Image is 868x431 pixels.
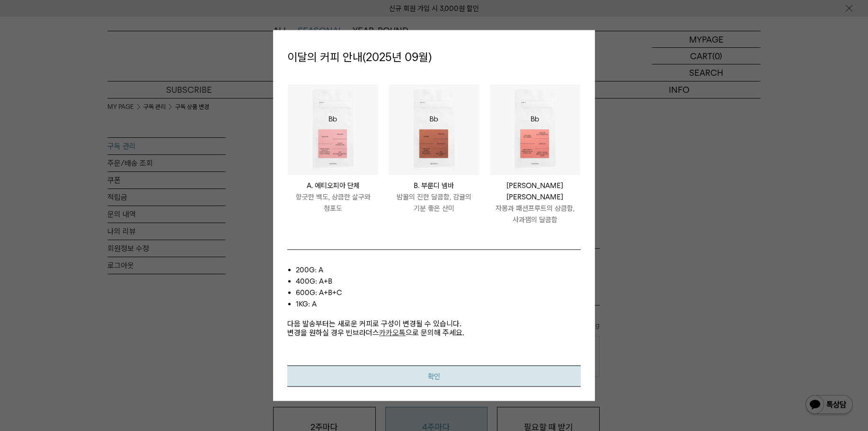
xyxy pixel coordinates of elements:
[389,84,479,175] img: #285
[389,191,479,214] p: 밤꿀의 진한 달콤함, 감귤의 기분 좋은 산미
[296,275,581,287] li: 400g: A+B
[389,180,479,191] p: B. 부룬디 넴바
[287,309,581,337] p: 다음 발송부터는 새로운 커피로 구성이 변경될 수 있습니다. 변경을 원하실 경우 빈브라더스 으로 문의해 주세요.
[296,287,581,298] li: 600g: A+B+C
[287,49,581,65] p: 이달의 커피 안내(2025년 09월)
[490,180,580,202] p: [PERSON_NAME] [PERSON_NAME]
[379,328,406,337] a: 카카오톡
[287,365,581,386] button: 확인
[288,180,378,191] p: A. 에티오피아 단체
[296,264,581,275] li: 200g: A
[490,202,580,225] p: 자몽과 패션프루트의 상큼함, 사과잼의 달콤함
[288,191,378,214] p: 향긋한 백도, 상큼한 살구와 청포도
[296,298,581,309] li: 1kg: A
[490,84,580,175] img: #285
[288,84,378,175] img: #285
